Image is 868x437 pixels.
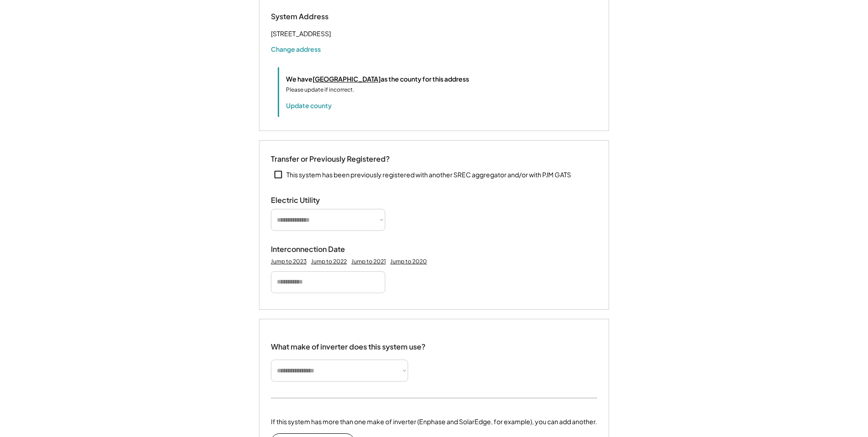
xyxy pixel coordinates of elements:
[271,44,321,54] button: Change address
[311,258,347,265] div: Jump to 2022
[271,28,331,39] div: [STREET_ADDRESS]
[351,258,386,265] div: Jump to 2021
[286,74,469,84] div: We have as the county for this address
[271,154,390,164] div: Transfer or Previously Registered?
[286,86,354,94] div: Please update if incorrect.
[271,12,362,22] div: System Address
[271,258,307,265] div: Jump to 2023
[313,75,381,83] u: [GEOGRAPHIC_DATA]
[271,333,426,354] div: What make of inverter does this system use?
[271,196,362,205] div: Electric Utility
[390,258,427,265] div: Jump to 2020
[271,245,362,254] div: Interconnection Date
[286,101,332,110] button: Update county
[271,417,597,426] div: If this system has more than one make of inverter (Enphase and SolarEdge, for example), you can a...
[286,170,571,180] div: This system has been previously registered with another SREC aggregator and/or with PJM GATS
